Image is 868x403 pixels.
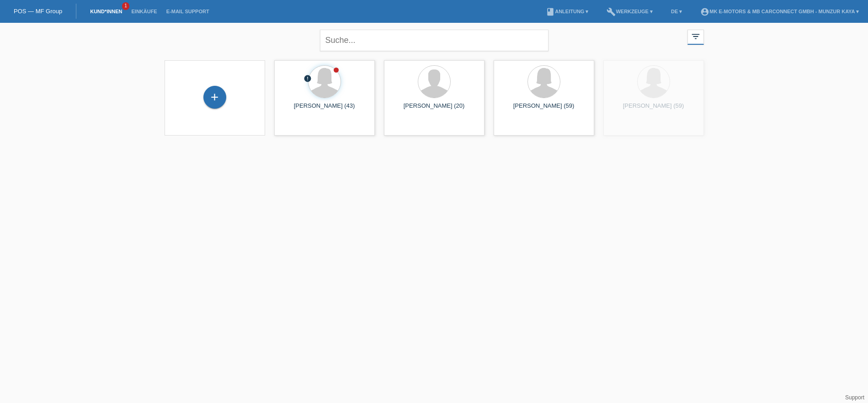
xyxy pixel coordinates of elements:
[611,102,697,117] div: [PERSON_NAME] (59)
[607,7,616,16] i: build
[304,74,312,83] i: error
[546,7,555,16] i: book
[127,9,161,14] a: Einkäufe
[204,89,226,105] div: Kund*in hinzufügen
[691,31,701,42] i: filter_list
[700,7,709,16] i: account_circle
[602,9,657,14] a: buildWerkzeuge ▾
[85,9,127,14] a: Kund*innen
[845,394,864,401] a: Support
[304,74,312,84] div: Unbestätigt, in Bearbeitung
[162,9,214,14] a: E-Mail Support
[122,2,129,10] span: 1
[666,9,687,14] a: DE ▾
[391,102,477,117] div: [PERSON_NAME] (20)
[696,9,863,14] a: account_circleMK E-MOTORS & MB CarConnect GmbH - Munzur Kaya ▾
[282,102,367,117] div: [PERSON_NAME] (43)
[14,8,62,15] a: POS — MF Group
[501,102,587,117] div: [PERSON_NAME] (59)
[541,9,593,14] a: bookAnleitung ▾
[320,30,548,51] input: Suche...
